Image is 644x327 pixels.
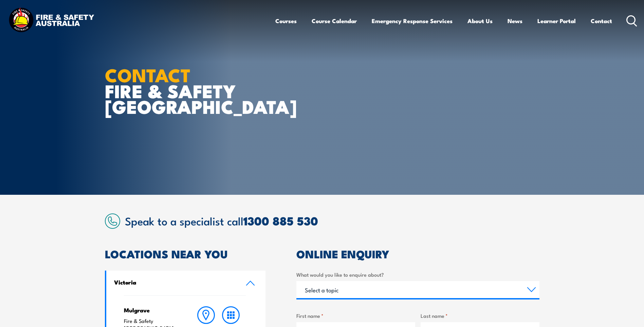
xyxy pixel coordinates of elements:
a: Contact [591,12,612,30]
strong: CONTACT [105,60,191,88]
h4: Mulgrave [124,306,181,314]
h4: Victoria [114,278,236,286]
label: First name [296,312,415,320]
label: What would you like to enquire about? [296,271,539,278]
h2: LOCATIONS NEAR YOU [105,249,266,258]
label: Last name [421,312,539,320]
a: Victoria [106,271,266,295]
a: Course Calendar [312,12,357,30]
h1: FIRE & SAFETY [GEOGRAPHIC_DATA] [105,67,273,114]
h2: ONLINE ENQUIRY [296,249,539,258]
a: 1300 885 530 [243,211,318,229]
a: News [508,12,522,30]
a: Emergency Response Services [372,12,453,30]
h2: Speak to a specialist call [125,214,539,227]
a: About Us [467,12,493,30]
a: Courses [275,12,297,30]
a: Learner Portal [537,12,576,30]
